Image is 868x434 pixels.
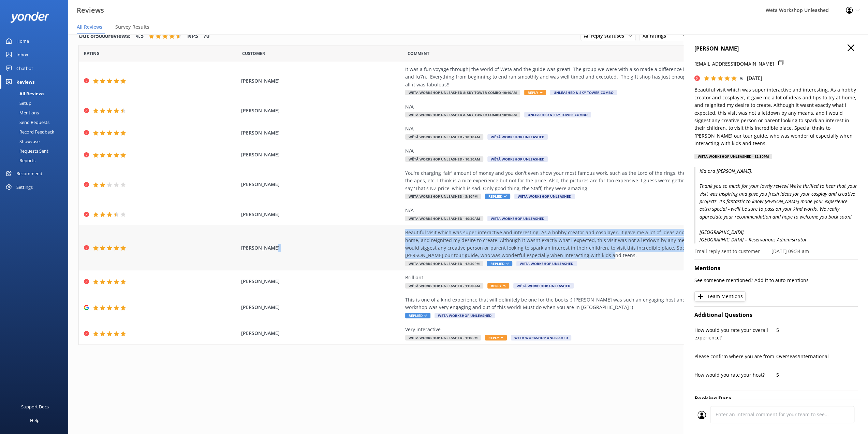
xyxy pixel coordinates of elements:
[487,216,548,221] span: Wētā Workshop Unleashed
[513,283,574,289] span: Wētā Workshop Unleashed
[694,353,776,360] p: Please confirm where you are from
[16,75,34,89] div: Reviews
[694,394,858,403] h4: Booking Data
[514,194,575,199] span: Wētā Workshop Unleashed
[4,127,68,137] a: Record Feedback
[487,134,548,140] span: Wētā Workshop Unleashed
[187,32,198,41] h4: NPS
[511,335,571,340] span: Wētā Workshop Unleashed
[694,248,760,255] p: Email reply sent to customer
[487,156,548,162] span: Wētā Workshop Unleashed
[136,32,144,41] h4: 4.5
[435,313,495,318] span: Wētā Workshop Unleashed
[694,86,858,147] p: Beautiful visit which was super interactive and interesting. As a hobby creator and cosplayer, it...
[776,371,858,379] p: 5
[241,129,402,137] span: [PERSON_NAME]
[694,44,858,53] h4: [PERSON_NAME]
[776,353,858,360] p: Overseas/International
[241,278,402,285] span: [PERSON_NAME]
[405,147,716,155] div: N/A
[740,75,743,82] span: 5
[405,283,483,289] span: Wētā Workshop Unleashed - 11:30am
[516,261,577,266] span: Wētā Workshop Unleashed
[405,169,716,192] div: You're charging 'fair' amount of money and you don't even show your most famous work, such as the...
[405,335,481,340] span: Wētā Workshop Unleashed - 1:10pm
[694,167,858,244] p: Kia ora [PERSON_NAME], Thank you so much for your lovely review! We’re thrilled to hear that your...
[405,274,716,281] div: Brilliant
[487,283,509,289] span: Reply
[771,248,809,255] p: [DATE] 09:34 am
[694,277,858,284] p: See someone mentioned? Add it to auto-mentions
[405,103,716,111] div: N/A
[694,60,774,68] p: [EMAIL_ADDRESS][DOMAIN_NAME]
[405,112,520,117] span: Wētā Workshop Unleashed & Sky Tower COMBO 10:10am
[848,44,854,52] button: Close
[241,211,402,218] span: [PERSON_NAME]
[405,156,483,162] span: Wētā Workshop Unleashed - 10:30am
[408,50,429,57] span: Question
[4,108,39,117] div: Mentions
[747,74,762,82] p: [DATE]
[405,261,483,266] span: Wētā Workshop Unleashed - 12:30pm
[4,117,49,127] div: Send Requests
[405,134,483,140] span: Wētā Workshop Unleashed - 10:10am
[4,117,68,127] a: Send Requests
[694,326,776,342] p: How would you rate your overall experience?
[4,156,68,165] a: Reports
[16,48,28,61] div: Inbox
[21,400,49,414] div: Support Docs
[776,326,858,334] p: 5
[241,244,402,252] span: [PERSON_NAME]
[4,137,68,146] a: Showcase
[16,61,33,75] div: Chatbot
[4,98,31,108] div: Setup
[405,229,716,260] div: Beautiful visit which was super interactive and interesting. As a hobby creator and cosplayer, it...
[4,146,68,156] a: Requests Sent
[584,32,628,40] span: All reply statuses
[405,194,481,199] span: Wētā Workshop Unleashed - 5:10pm
[694,264,858,273] h4: Mentions
[30,414,40,427] div: Help
[405,125,716,132] div: N/A
[643,32,670,40] span: All ratings
[241,181,402,188] span: [PERSON_NAME]
[485,335,507,340] span: Reply
[84,50,100,57] span: Date
[405,66,716,88] div: It was a fun voyage throughj the world of Weta and the guide was great! The group we were with al...
[242,50,265,57] span: Date
[524,90,546,95] span: Reply
[405,207,716,214] div: N/A
[694,291,746,302] button: Team Mentions
[78,32,131,41] h4: Out of 5000 reviews:
[77,5,104,16] h3: Reviews
[4,89,68,98] a: All Reviews
[524,112,591,117] span: Unleashed & Sky Tower Combo
[405,216,483,221] span: Wētā Workshop Unleashed - 10:30am
[4,98,68,108] a: Setup
[697,411,706,419] img: user_profile.svg
[16,167,42,180] div: Recommend
[241,304,402,311] span: [PERSON_NAME]
[241,151,402,158] span: [PERSON_NAME]
[694,154,772,159] div: Wētā Workshop Unleashed - 12:30pm
[203,32,209,41] h4: 70
[485,194,510,199] span: Replied
[16,34,29,48] div: Home
[4,156,35,165] div: Reports
[16,180,33,194] div: Settings
[241,330,402,337] span: [PERSON_NAME]
[4,89,44,98] div: All Reviews
[487,261,512,266] span: Replied
[241,107,402,114] span: [PERSON_NAME]
[405,326,716,333] div: Very interactive
[77,24,102,30] span: All Reviews
[4,108,68,117] a: Mentions
[694,311,858,320] h4: Additional Questions
[115,24,149,30] span: Survey Results
[4,137,40,146] div: Showcase
[405,313,430,318] span: Replied
[241,77,402,85] span: [PERSON_NAME]
[4,127,54,137] div: Record Feedback
[10,12,49,23] img: yonder-white-logo.png
[694,371,776,379] p: How would you rate your host?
